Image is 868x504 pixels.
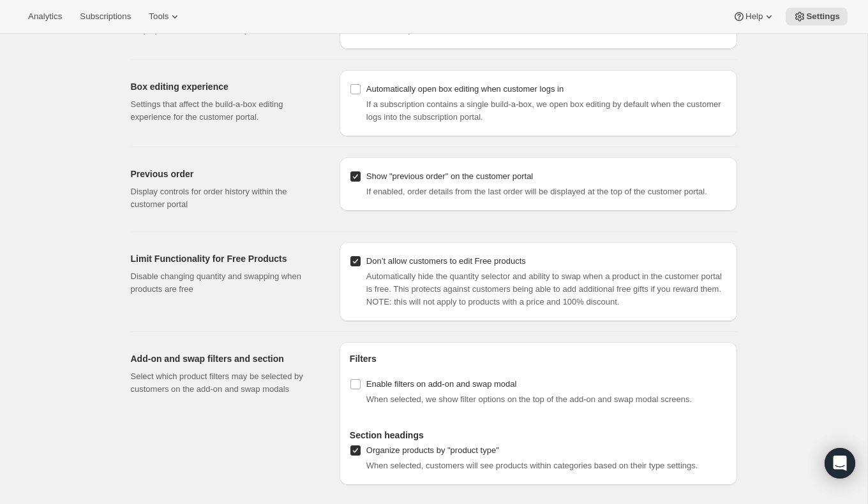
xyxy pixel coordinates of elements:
p: Disable changing quantity and swapping when products are free [131,270,319,296]
span: Help [745,11,763,22]
h4: Filters [350,352,727,365]
div: Open Intercom Messenger [825,448,855,479]
div: Automatically open box editing when customer logs in [366,83,564,96]
div: Organize products by "product type" [366,444,499,457]
p: Settings that affect the build-a-box editing experience for the customer portal. [131,98,319,124]
h4: Section headings [350,429,727,442]
span: Analytics [28,11,62,22]
button: Analytics [20,8,70,25]
button: Help [725,8,783,25]
button: Settings [786,8,848,25]
div: Enable filters on add-on and swap modal [366,378,517,391]
span: Tools [149,11,168,22]
h2: Previous order [131,168,319,180]
h2: Add-on and swap filters and section [131,352,319,365]
span: Subscriptions [80,11,131,22]
div: Show "previous order" on the customer portal [366,170,533,183]
h2: Limit Functionality for Free Products [131,252,319,265]
span: Settings [806,11,840,22]
p: Display controls for order history within the customer portal [131,185,319,211]
button: Subscriptions [72,8,138,25]
span: When selected, customers will see products within categories based on their type settings. [366,461,698,470]
span: If enabled, order details from the last order will be displayed at the top of the customer portal. [366,187,707,196]
h2: Box editing experience [131,80,319,93]
div: Don’t allow customers to edit Free products [366,255,526,268]
span: Automatically hide the quantity selector and ability to swap when a product in the customer porta... [366,271,722,306]
button: Tools [141,8,189,25]
span: When selected, we show filter options on the top of the add-on and swap modal screens. [366,394,692,404]
p: Select which product filters may be selected by customers on the add-on and swap modals [131,370,319,396]
span: If a subscription contains a single build-a-box, we open box editing by default when the customer... [366,99,721,122]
